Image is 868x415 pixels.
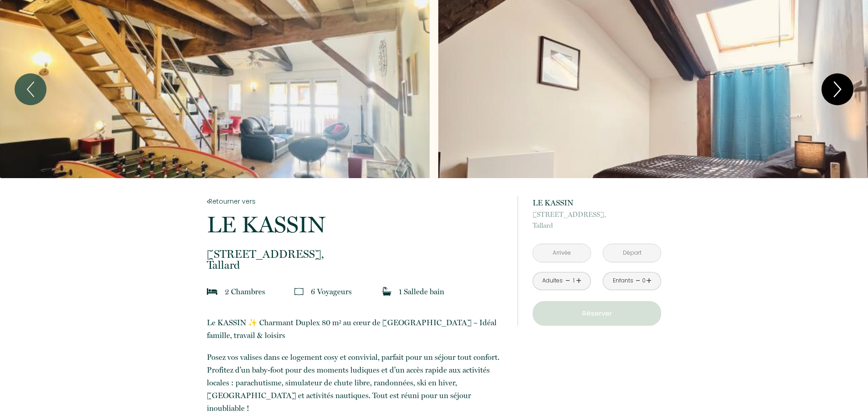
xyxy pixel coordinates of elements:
[576,274,581,288] a: +
[207,316,506,342] p: Le KASSIN ✨ Charmant Duplex 80 m² au cœur de [GEOGRAPHIC_DATA] – Idéal famille, travail & loisirs
[15,73,46,105] button: Previous
[399,285,444,298] p: 1 Salle de bain
[533,209,661,231] p: Tallard
[565,274,570,288] a: -
[613,277,633,285] div: Enfants
[642,277,646,285] div: 0
[533,244,591,262] input: Arrivée
[536,308,658,319] p: Réserver
[646,274,652,288] a: +
[207,196,506,206] a: Retourner vers
[542,277,563,285] div: Adultes
[822,73,853,105] button: Next
[533,301,661,326] button: Réserver
[603,244,661,262] input: Départ
[207,213,506,236] p: LE KASSIN
[533,196,661,209] p: LE KASSIN
[636,274,641,288] a: -
[311,285,352,298] p: 6 Voyageur
[533,209,661,220] span: [STREET_ADDRESS],
[207,249,506,271] p: Tallard
[349,287,352,296] span: s
[225,285,265,298] p: 2 Chambre
[207,351,506,415] p: Posez vos valises dans ce logement cosy et convivial, parfait pour un séjour tout confort. Profit...
[294,287,303,296] img: guests
[207,249,506,260] span: [STREET_ADDRESS],
[571,277,576,285] div: 1
[262,287,265,296] span: s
